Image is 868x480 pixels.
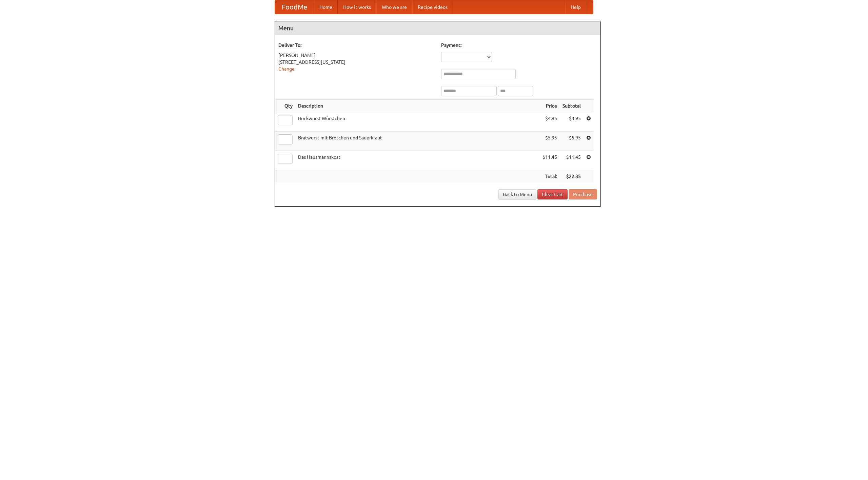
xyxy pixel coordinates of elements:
[540,151,560,170] td: $11.45
[278,66,295,72] a: Change
[560,112,584,132] td: $4.95
[278,42,434,49] h5: Deliver To:
[275,100,295,112] th: Qty
[376,0,412,14] a: Who we are
[295,112,540,132] td: Bockwurst Würstchen
[565,0,586,14] a: Help
[560,132,584,151] td: $5.95
[540,170,560,183] th: Total:
[498,189,536,199] a: Back to Menu
[540,100,560,112] th: Price
[441,42,597,49] h5: Payment:
[540,112,560,132] td: $4.95
[560,151,584,170] td: $11.45
[560,170,584,183] th: $22.35
[537,189,568,199] a: Clear Cart
[275,0,314,14] a: FoodMe
[338,0,376,14] a: How it works
[540,132,560,151] td: $5.95
[275,21,600,35] h4: Menu
[314,0,338,14] a: Home
[295,151,540,170] td: Das Hausmannskost
[560,100,584,112] th: Subtotal
[295,132,540,151] td: Bratwurst mit Brötchen und Sauerkraut
[569,189,597,199] button: Purchase
[295,100,540,112] th: Description
[412,0,453,14] a: Recipe videos
[278,52,434,59] div: [PERSON_NAME]
[278,59,434,65] div: [STREET_ADDRESS][US_STATE]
